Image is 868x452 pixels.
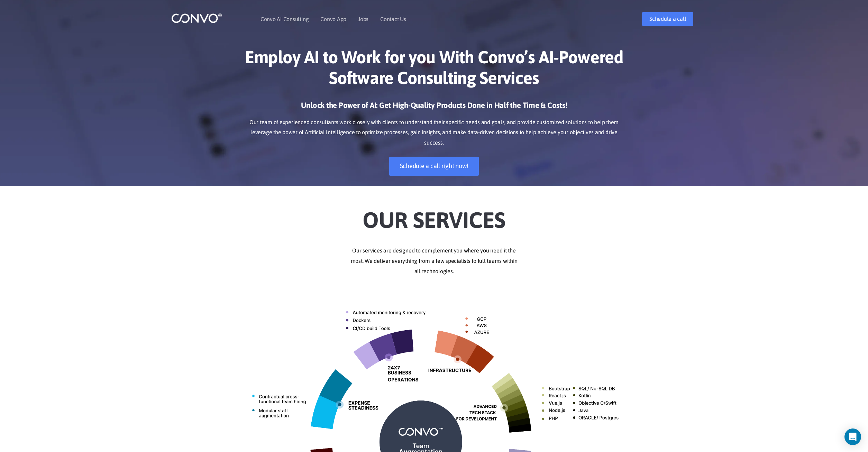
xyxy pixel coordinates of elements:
[389,157,479,176] a: Schedule a call right now!
[320,16,346,22] a: Convo App
[242,117,626,148] p: Our team of experienced consultants work closely with clients to understand their specific needs ...
[261,16,309,22] a: Convo AI Consulting
[242,47,626,93] h1: Employ AI to Work for you With Convo’s AI-Powered Software Consulting Services
[380,16,406,22] a: Contact Us
[171,13,222,24] img: logo_1.png
[844,428,861,445] div: Open Intercom Messenger
[242,246,626,277] p: Our services are designed to complement you where you need it the most. We deliver everything fro...
[242,100,626,116] h3: Unlock the Power of AI: Get High-Quality Products Done in Half the Time & Costs!
[642,12,693,26] a: Schedule a call
[358,16,368,22] a: Jobs
[242,196,626,235] h2: Our Services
